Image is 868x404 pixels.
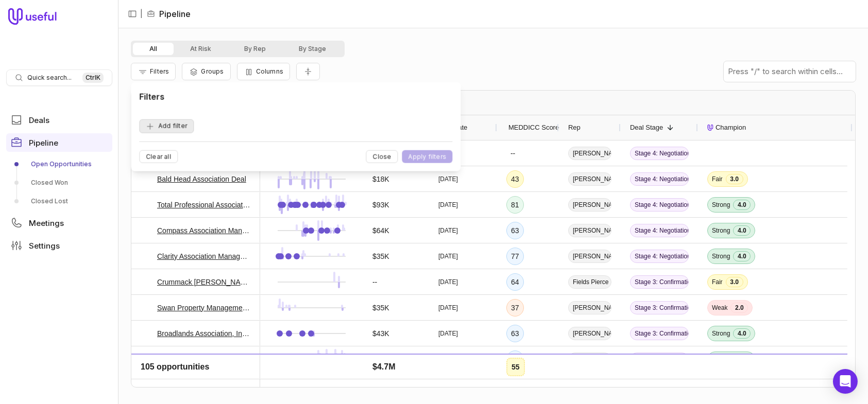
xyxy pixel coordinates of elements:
div: 37 [506,299,524,317]
button: Apply filters [402,150,453,163]
span: Strong [712,329,730,338]
span: Rep [568,121,581,134]
span: Groups [201,67,224,75]
span: [PERSON_NAME] [568,301,611,314]
span: Stage 3: Confirmation [630,275,689,289]
a: Crummack [PERSON_NAME] Deal [157,276,251,288]
span: Champion [716,121,746,134]
div: 60 [506,376,524,394]
a: Closed Won [6,174,112,191]
div: 77 [506,248,524,265]
span: 4.0 [733,200,751,210]
span: [PERSON_NAME] [568,172,611,186]
button: All [133,43,174,55]
button: By Rep [228,43,282,55]
span: Fair [712,278,723,286]
button: Clear all [139,150,178,163]
span: Strong [712,201,730,209]
span: MEDDICC Score [508,121,559,134]
a: Settings [6,236,112,255]
span: [PERSON_NAME] [568,327,611,340]
a: Association Management Group, Inc. Deal [157,379,251,391]
span: $64K [372,224,389,237]
div: Champion [707,115,843,140]
a: Total Professional Association Management - New Deal [157,199,251,211]
span: Filters [150,67,169,75]
a: Closed Lost [6,193,112,209]
span: Stage 4: Negotiation [630,250,689,263]
span: Meetings [29,219,64,227]
span: [PERSON_NAME] [568,224,611,237]
span: [PERSON_NAME] [568,378,611,392]
span: $18K [372,173,389,185]
a: Pipeline [6,133,112,152]
span: Settings [29,242,60,250]
span: Stage 3: Confirmation [630,301,689,314]
button: Collapse all rows [296,63,320,81]
input: Press "/" to search within cells... [724,61,856,82]
time: [DATE] [438,355,458,363]
a: The Coral Company Nationals [157,353,251,365]
span: Deals [29,116,49,124]
span: Pipeline [29,139,58,147]
a: Clarity Association Management Services, Inc. Deal [157,250,251,262]
span: [PERSON_NAME] [568,198,611,212]
button: Add filter [139,119,194,133]
a: Deals [6,111,112,129]
span: $48K [372,353,389,365]
button: Filter Pipeline [131,63,176,80]
span: $112K [372,379,393,391]
div: Pipeline submenu [6,156,112,209]
span: [PERSON_NAME] [568,147,611,160]
h1: Filters [139,91,164,103]
span: 4.0 [733,225,751,236]
span: Fields Pierce [568,275,611,289]
span: 4.0 [733,251,751,261]
div: 81 [506,196,524,214]
span: $43K [372,327,389,340]
a: Bald Head Association Deal [157,173,246,185]
div: 63 [506,222,524,239]
span: $35K [372,250,389,262]
span: Stage 4: Negotiation [630,147,689,160]
span: 3.0 [726,174,743,184]
span: Quick search... [27,74,72,82]
span: 4.0 [733,328,751,339]
span: Stage 4: Negotiation [630,224,689,237]
time: [DATE] [438,278,458,286]
button: Group Pipeline [182,63,230,80]
span: 3.0 [726,277,743,287]
span: | [140,8,143,20]
span: Strong [712,252,730,260]
button: By Stage [282,43,343,55]
span: [PERSON_NAME] [568,250,611,263]
div: Open Intercom Messenger [833,369,858,394]
span: Fair [712,175,723,183]
span: Stage 3: Confirmation [630,327,689,340]
span: Stage 3: Confirmation [630,353,689,366]
div: MEDDICC Score [506,115,550,140]
div: 64 [506,273,524,291]
span: $35K [372,302,389,314]
span: Stage 4: Negotiation [630,172,689,186]
a: Meetings [6,214,112,232]
a: Open Opportunities [6,156,112,172]
span: -- [372,276,377,288]
time: [DATE] [438,304,458,312]
div: 76 [506,350,524,368]
span: Columns [256,67,283,75]
div: 43 [506,170,524,188]
button: Columns [237,63,290,80]
button: Collapse sidebar [125,6,140,22]
span: Weak [712,304,727,312]
span: $93K [372,199,389,211]
span: Deal Stage [630,121,663,134]
span: Stage 4: Negotiation [630,198,689,212]
time: [DATE] [438,201,458,209]
span: Strong [712,355,730,363]
span: Strong [712,226,730,235]
span: 2.0 [730,303,748,313]
li: Pipeline [147,8,191,20]
div: 63 [506,325,524,342]
a: Swan Property Management - New Deal [157,302,251,314]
